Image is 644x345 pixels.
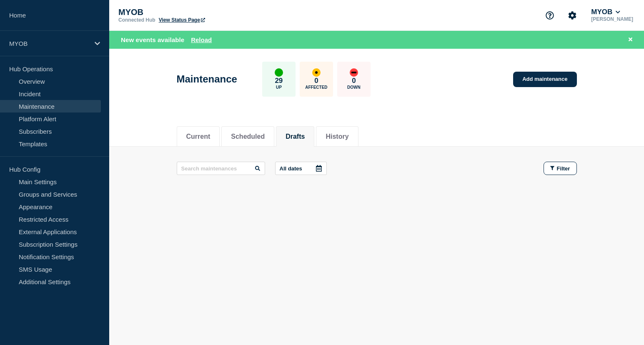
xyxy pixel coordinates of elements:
[9,40,89,47] p: MYOB
[513,72,576,87] a: Add maintenance
[275,77,283,85] p: 29
[544,162,577,175] button: Filter
[541,7,559,24] button: Support
[564,7,581,24] button: Account settings
[177,162,265,175] input: Search maintenances
[305,85,327,90] p: Affected
[314,77,318,85] p: 0
[280,165,302,172] p: All dates
[589,8,622,16] button: MYOB
[557,165,570,172] span: Filter
[350,68,358,77] div: down
[589,16,635,22] p: [PERSON_NAME]
[121,36,184,43] span: New events available
[275,162,327,175] button: All dates
[275,68,283,77] div: up
[191,36,212,43] button: Reload
[312,68,321,77] div: affected
[286,133,305,140] button: Drafts
[347,85,361,90] p: Down
[326,133,348,140] button: History
[118,7,285,17] p: MYOB
[186,133,210,140] button: Current
[231,133,265,140] button: Scheduled
[352,77,356,85] p: 0
[118,17,155,23] p: Connected Hub
[159,17,205,23] a: View Status Page
[276,85,282,90] p: Up
[177,73,237,85] h1: Maintenance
